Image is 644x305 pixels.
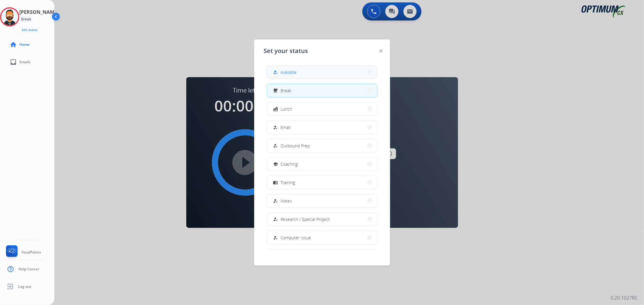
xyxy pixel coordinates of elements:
[267,176,377,189] button: Training
[273,235,278,240] mat-icon: how_to_reg
[273,106,278,112] mat-icon: fastfood
[267,102,377,115] button: Lunch
[273,125,278,130] mat-icon: how_to_reg
[380,49,383,52] img: close-button
[267,231,377,244] button: Computer Issue
[10,41,17,48] mat-icon: home
[267,250,377,263] button: Internet Issue
[267,84,377,97] button: Break
[267,194,377,207] button: Notes
[273,70,278,75] mat-icon: how_to_reg
[281,106,292,112] span: Lunch
[18,284,31,289] span: Log out
[281,124,291,130] span: Email
[21,250,41,255] span: FocalPoints
[267,213,377,226] button: Research / Special Project
[5,245,41,259] a: FocalPoints
[281,216,330,222] span: Research / Special Project
[281,143,310,149] span: Outbound Prep
[19,60,30,64] span: Emails
[273,198,278,203] mat-icon: how_to_reg
[273,143,278,148] mat-icon: how_to_reg
[273,217,278,222] mat-icon: how_to_reg
[267,66,377,79] button: Available
[273,180,278,185] mat-icon: menu_book
[18,267,39,272] span: Help Center
[610,294,638,301] p: 0.20.1027RC
[267,158,377,171] button: Coaching
[10,58,17,66] mat-icon: inbox
[281,87,292,94] span: Break
[19,27,40,33] button: Edit Avatar
[281,234,311,241] span: Computer Issue
[267,121,377,134] button: Email
[267,139,377,152] button: Outbound Prep
[19,8,59,16] h3: [PERSON_NAME]
[1,8,18,25] img: avatar
[273,162,278,167] mat-icon: school
[281,69,297,75] span: Available
[273,88,278,93] mat-icon: free_breakfast
[264,47,308,55] span: Set your status
[19,16,33,23] div: Break
[19,42,30,47] span: Home
[281,198,292,204] span: Notes
[281,161,298,167] span: Coaching
[281,179,295,186] span: Training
